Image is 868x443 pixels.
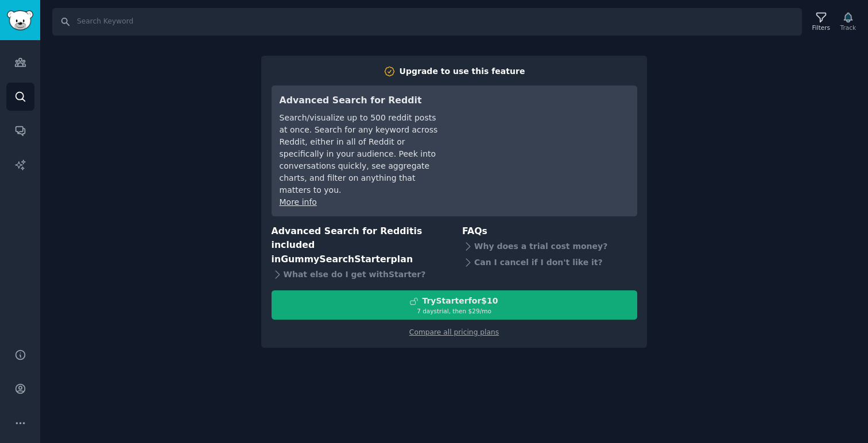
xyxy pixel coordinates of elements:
[462,224,637,239] h3: FAQs
[812,24,830,32] div: Filters
[272,307,637,315] div: 7 days trial, then $ 29 /mo
[272,266,447,282] div: What else do I get with Starter ?
[400,65,525,77] div: Upgrade to use this feature
[462,238,637,254] div: Why does a trial cost money?
[7,10,33,30] img: GummySearch logo
[281,254,390,265] span: GummySearch Starter
[457,94,629,180] iframe: YouTube video player
[272,290,637,320] button: TryStarterfor$107 daystrial, then $29/mo
[280,112,441,196] div: Search/visualize up to 500 reddit posts at once. Search for any keyword across Reddit, either in ...
[422,295,498,307] div: Try Starter for $10
[462,254,637,270] div: Can I cancel if I don't like it?
[409,328,499,336] a: Compare all pricing plans
[280,197,317,207] a: More info
[52,8,802,36] input: Search Keyword
[280,94,441,108] h3: Advanced Search for Reddit
[272,224,447,267] h3: Advanced Search for Reddit is included in plan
